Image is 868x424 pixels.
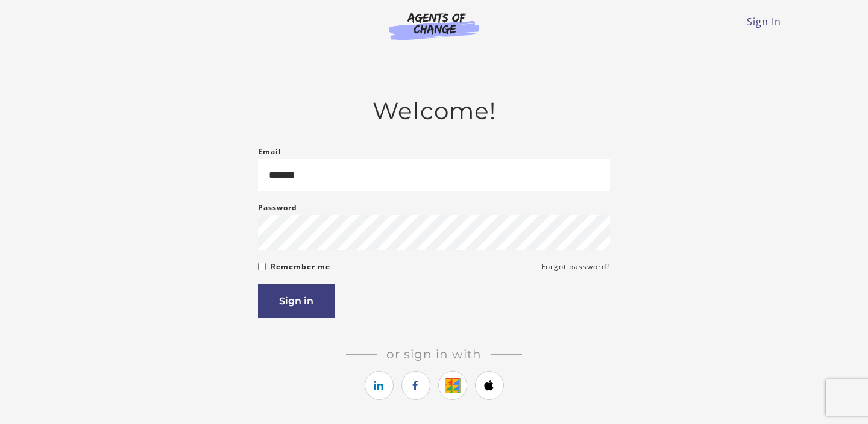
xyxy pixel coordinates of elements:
a: https://courses.thinkific.com/users/auth/facebook?ss%5Breferral%5D=&ss%5Buser_return_to%5D=&ss%5B... [401,371,430,400]
img: Agents of Change Logo [376,12,492,40]
span: Or sign in with [377,347,491,361]
label: Password [258,201,297,215]
button: Sign in [258,284,335,318]
h2: Welcome! [258,97,610,125]
a: https://courses.thinkific.com/users/auth/linkedin?ss%5Breferral%5D=&ss%5Buser_return_to%5D=&ss%5B... [365,371,394,400]
a: Sign In [747,15,781,28]
a: https://courses.thinkific.com/users/auth/apple?ss%5Breferral%5D=&ss%5Buser_return_to%5D=&ss%5Bvis... [475,371,504,400]
a: Forgot password? [541,260,610,274]
a: https://courses.thinkific.com/users/auth/google?ss%5Breferral%5D=&ss%5Buser_return_to%5D=&ss%5Bvi... [438,371,467,400]
label: Remember me [271,260,330,274]
label: Email [258,145,281,159]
